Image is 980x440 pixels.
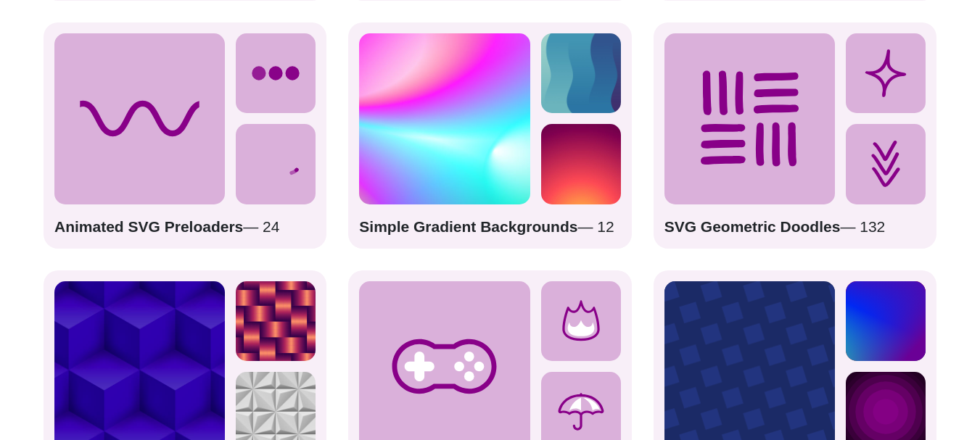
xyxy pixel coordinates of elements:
[359,218,577,235] strong: Simple Gradient Backgrounds
[359,33,530,204] img: colorful radial mesh gradient rainbow
[664,218,841,235] strong: SVG Geometric Doodles
[541,124,621,204] img: glowing yellow warming the purple vector sky
[359,215,620,238] p: — 12
[54,215,316,238] p: — 24
[664,215,926,238] p: — 132
[236,281,316,361] img: red shiny ribbon woven into a pattern
[541,33,621,113] img: alternating gradient chain from purple to green
[54,218,243,235] strong: Animated SVG Preloaders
